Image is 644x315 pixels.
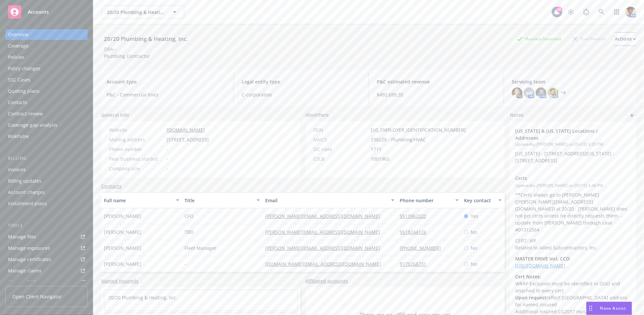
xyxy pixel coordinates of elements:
[8,41,29,51] div: Coverage
[109,126,164,133] div: Website
[5,187,88,198] a: Account charges
[185,229,194,236] span: TBD
[8,232,36,242] div: Manage files
[371,146,382,153] span: 1711
[101,35,191,43] div: 20/20 Plumbing & Heating, Inc.
[5,164,88,175] a: Invoices
[400,197,451,204] div: Phone number
[5,86,88,96] a: Quoting plans
[5,120,88,130] a: Coverage gap analysis
[471,244,477,251] span: No
[515,273,541,280] strong: Cert Notes:
[400,261,432,267] a: 9175268731
[377,78,496,85] span: P&C estimated revenue
[595,5,608,19] a: Search
[8,164,26,175] div: Invoices
[471,260,477,267] span: No
[8,52,25,63] div: Policies
[400,229,432,235] a: 9518244126
[371,155,390,162] span: 1001965
[8,243,50,253] div: Manage exposures
[471,229,477,236] span: No
[570,35,609,43] div: Total Rewards
[5,222,88,229] div: Tools
[564,5,578,19] a: Stop snowing
[104,46,116,53] div: DBA: -
[515,294,546,301] strong: Upon request
[265,245,385,251] a: [PERSON_NAME][EMAIL_ADDRESS][DOMAIN_NAME]
[104,53,150,59] span: Plumbing Contractor
[515,175,613,182] span: Certs
[5,29,88,40] a: Overview
[371,136,426,143] span: 238220 - Plumbing/HVAC
[109,136,164,143] div: Mailing address
[5,75,88,85] a: SSC Cases
[587,302,595,315] div: Drag to move
[464,197,495,204] div: Key contact
[101,5,184,19] button: 20/20 Plumbing & Heating, Inc.
[5,232,88,242] a: Manage files
[471,213,478,220] span: Yes
[167,127,205,133] a: [DOMAIN_NAME]
[5,254,88,265] a: Manage certificates
[5,265,88,276] a: Manage claims
[512,87,523,98] img: photo
[8,198,47,209] div: Installment plans
[548,87,558,98] img: photo
[314,126,368,133] div: FEIN
[108,294,177,301] a: 20/20 Plumbing & Heating, Inc.
[109,146,164,153] div: Phone number
[265,197,387,204] div: Email
[265,261,386,267] a: [DOMAIN_NAME][EMAIL_ADDRESS][DOMAIN_NAME]
[8,86,40,96] div: Quoting plans
[5,3,88,21] a: Accounts
[104,213,141,220] span: [PERSON_NAME]
[536,87,546,98] img: photo
[314,155,368,162] div: CSLB
[185,244,216,251] span: Fleet Manager
[104,244,141,251] span: [PERSON_NAME]
[515,191,631,233] p: **Certs always go to [PERSON_NAME] ([PERSON_NAME][EMAIL_ADDRESS][DOMAIN_NAME]) at 20/20 . [PERSON...
[8,265,41,276] div: Manage claims
[512,78,631,85] span: Servicing team
[242,78,361,85] span: Legal entity type
[5,131,88,142] a: RiskPulse
[185,197,253,204] div: Title
[314,146,368,153] div: SIC code
[242,91,361,98] span: C-corporation
[8,187,45,198] div: Account charges
[625,7,636,17] img: photo
[185,260,186,267] span: -
[182,192,263,208] button: Title
[265,229,385,235] a: [PERSON_NAME][EMAIL_ADDRESS][DOMAIN_NAME]
[263,192,397,208] button: Email
[371,126,466,133] span: [US_EMPLOYER_IDENTIFICATION_NUMBER]
[510,122,636,169] div: [US_STATE] & [US_STATE] Locations / AddressesUpdatedby [PERSON_NAME] on [DATE] 3:35 PM[US_STATE] ...
[109,155,164,162] div: Year business started
[5,52,88,63] a: Policies
[615,33,636,45] div: Actions
[5,97,88,108] a: Contacts
[586,302,632,315] button: Nova Assist
[8,29,29,40] div: Overview
[104,229,141,236] span: [PERSON_NAME]
[610,5,623,19] a: Switch app
[104,260,141,267] span: [PERSON_NAME]
[107,91,225,98] span: P&C - Commercial lines
[107,9,164,16] span: 20/20 Plumbing & Heating, Inc.
[8,254,51,265] div: Manage certificates
[5,243,88,253] a: Manage exposures
[515,280,631,294] li: WRAP Exclusion must be identified in DOO and attached to every cert
[101,183,121,190] a: Contacts
[515,141,631,147] span: Updated by [PERSON_NAME] on [DATE] 3:35 PM
[265,213,385,219] a: [PERSON_NAME][EMAIL_ADDRESS][DOMAIN_NAME]
[5,277,88,287] a: Manage BORs
[5,198,88,209] a: Installment plans
[556,7,562,13] div: 30
[8,63,40,74] div: Policy changes
[397,192,461,208] button: Phone number
[167,165,168,172] span: -
[580,5,593,19] a: Report a Bug
[377,91,496,98] span: $492,699.35
[515,294,631,308] li: reflect [GEOGRAPHIC_DATA] address for named insured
